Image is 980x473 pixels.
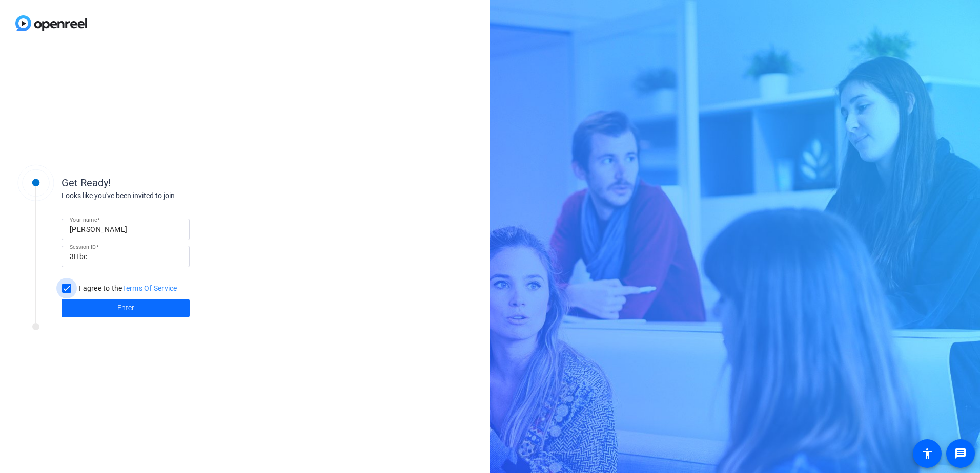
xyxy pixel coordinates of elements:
[62,175,267,190] div: Get Ready!
[77,283,177,293] label: I agree to the
[954,447,967,460] mat-icon: message
[921,447,933,460] mat-icon: accessibility
[70,217,97,223] mat-label: Your name
[62,190,267,201] div: Looks like you've been invited to join
[62,299,190,317] button: Enter
[122,284,177,292] a: Terms Of Service
[117,303,134,313] span: Enter
[70,244,96,250] mat-label: Session ID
